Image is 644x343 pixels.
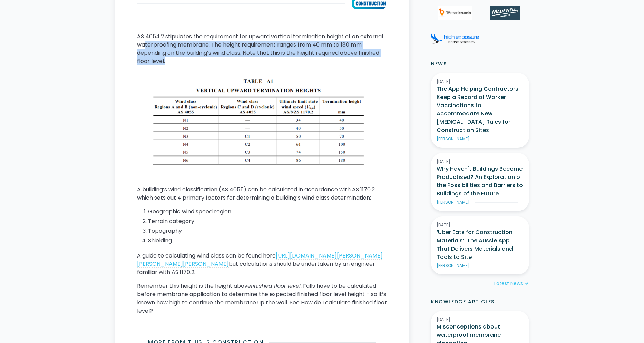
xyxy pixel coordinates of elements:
[437,136,470,142] div: [PERSON_NAME]
[431,73,529,148] a: [DATE]The App Helping Contractors Keep a Record of Worker Vaccinations to Accommodate New [MEDICA...
[137,282,387,315] p: Remember this height is the height above . Falls have to be calculated before membrane applicatio...
[148,227,387,235] li: Topography
[494,280,523,287] div: Latest News
[494,280,529,287] a: Latest Newsarrow_forward
[431,216,529,274] a: [DATE]‘Uber Eats for Construction Materials’: The Aussie App That Delivers Materials and Tools to...
[137,32,387,65] p: AS 4654.2 stipulates the requirement for upward vertical termination height of an external waterp...
[437,199,470,205] div: [PERSON_NAME]
[251,282,301,290] em: finished floor level
[137,252,387,276] p: A guide to calculating wind class can be found here but calculations should be undertaken by an e...
[437,79,524,85] div: [DATE]
[437,85,524,134] h3: The App Helping Contractors Keep a Record of Worker Vaccinations to Accommodate New [MEDICAL_DATA...
[490,6,520,20] img: Madewell Products
[148,217,387,225] li: Terrain category
[437,263,470,269] div: [PERSON_NAME]
[437,159,524,165] div: [DATE]
[438,6,472,20] img: 1Breadcrumb
[437,222,524,228] div: [DATE]
[431,33,479,44] img: High Exposure
[431,153,529,211] a: [DATE]Why Haven't Buildings Become Productised? An Exploration of the Possibilities and Barriers ...
[431,298,495,305] h2: Knowledge Articles
[148,236,387,245] li: Shielding
[431,60,447,68] h2: News
[148,208,387,216] li: Geographic wind speed region
[137,185,387,202] p: A building’s wind classification (AS 4055) can be calculated in accordance with AS 1170.2 which s...
[437,165,524,198] h3: Why Haven't Buildings Become Productised? An Exploration of the Possibilities and Barriers to Bui...
[437,228,524,261] h3: ‘Uber Eats for Construction Materials’: The Aussie App That Delivers Materials and Tools to Site
[524,280,529,287] div: arrow_forward
[437,316,524,323] div: [DATE]
[137,252,383,268] a: [URL][DOMAIN_NAME][PERSON_NAME][PERSON_NAME][PERSON_NAME]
